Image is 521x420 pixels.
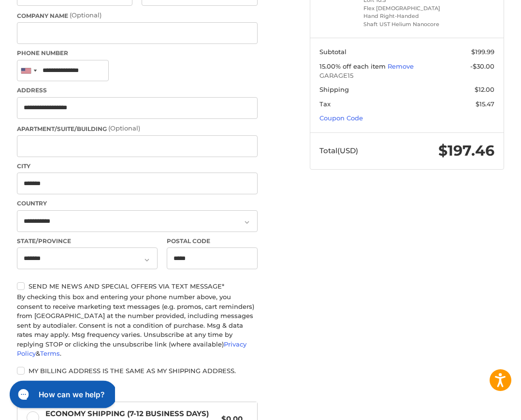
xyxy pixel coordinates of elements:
a: Remove [388,62,414,70]
span: $197.46 [438,142,494,159]
label: Apartment/Suite/Building [17,124,258,133]
span: -$30.00 [470,62,494,70]
span: Shipping [319,86,349,93]
label: Phone Number [17,49,258,58]
label: Address [17,86,258,95]
span: Total (USD) [319,146,358,155]
label: City [17,162,258,171]
label: My billing address is the same as my shipping address. [17,367,258,375]
span: $12.00 [475,86,494,93]
label: Company Name [17,11,258,20]
span: Subtotal [319,48,347,56]
span: GARAGE15 [319,71,494,81]
span: $15.47 [476,100,494,108]
small: (Optional) [70,11,101,19]
a: Coupon Code [319,114,363,122]
small: (Optional) [108,124,140,132]
span: Tax [319,100,331,108]
a: Privacy Policy [17,340,246,358]
a: Terms [40,349,60,357]
label: Send me news and special offers via text message* [17,282,258,290]
span: $199.99 [471,48,494,56]
li: Shaft UST Helium Nanocore [363,20,449,29]
label: Postal Code [167,237,258,246]
span: 15.00% off each item [319,62,388,70]
iframe: Gorgias live chat messenger [10,378,115,410]
label: State/Province [17,237,158,246]
div: United States: +1 [17,60,40,81]
li: Hand Right-Handed [363,12,449,20]
li: Flex [DEMOGRAPHIC_DATA] [363,4,449,13]
label: Country [17,199,258,208]
div: By checking this box and entering your phone number above, you consent to receive marketing text ... [17,292,258,359]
